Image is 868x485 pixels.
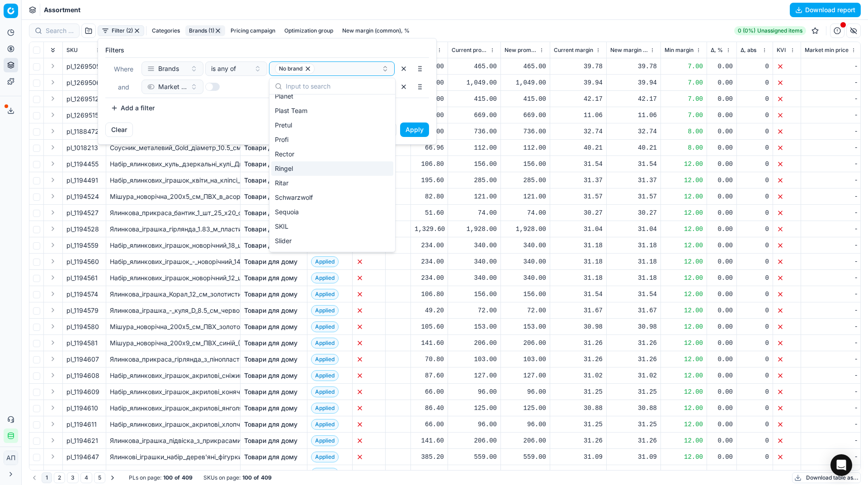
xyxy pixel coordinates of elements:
button: Add a filter [105,101,160,115]
span: Market monitoring [158,82,187,91]
span: Rector [275,150,294,159]
input: Input to search [286,77,390,95]
span: Slider [275,236,292,245]
span: Ritar [275,179,288,188]
span: Pretul [275,121,292,130]
span: No brand [279,65,302,72]
span: and [118,83,129,91]
span: Schwarzwolf [275,193,313,202]
button: Apply [400,122,429,137]
span: Ringel [275,164,293,173]
span: Profi [275,135,288,144]
span: SKIL [275,222,288,231]
span: Plast Team [275,106,307,115]
span: Sequoia [275,207,299,217]
span: Brands [158,64,179,73]
span: SnT [275,251,286,260]
span: Where [114,65,133,73]
label: Filters [105,46,429,55]
span: Planet [275,92,293,101]
button: Clear [105,122,133,137]
div: Suggestions [269,94,395,252]
span: is any of [211,64,236,73]
button: No brand [269,61,395,76]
